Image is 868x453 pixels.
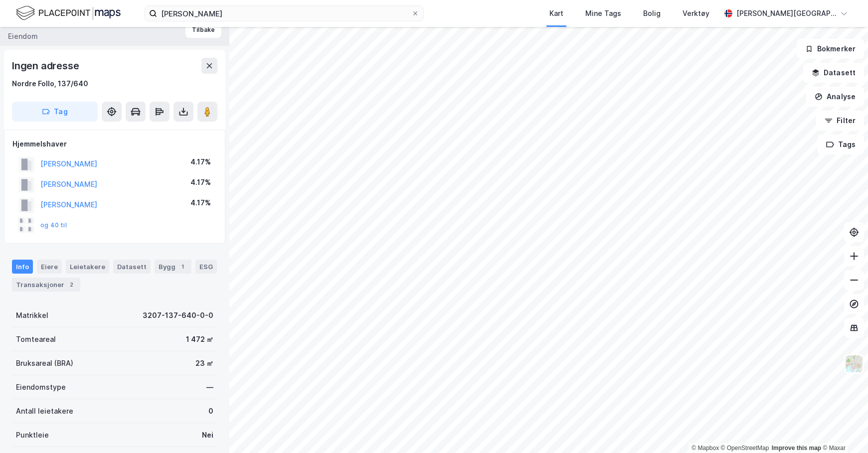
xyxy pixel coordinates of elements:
div: Ingen adresse [12,58,81,74]
div: 23 ㎡ [195,357,213,369]
div: 3207-137-640-0-0 [143,309,213,321]
div: 4.17% [190,176,211,188]
div: Kontrollprogram for chat [818,405,868,453]
div: Info [12,260,33,274]
div: [PERSON_NAME][GEOGRAPHIC_DATA] [736,7,836,19]
div: Matrikkel [16,309,48,321]
div: Kart [549,7,563,19]
img: Z [845,354,864,373]
button: Bokmerker [797,39,864,59]
div: Antall leietakere [16,405,73,417]
div: Mine Tags [585,7,621,19]
input: Søk på adresse, matrikkel, gårdeiere, leietakere eller personer [157,6,411,21]
div: 4.17% [190,156,211,168]
a: OpenStreetMap [721,445,769,452]
div: Nei [202,429,213,441]
div: 1 472 ㎡ [186,333,213,345]
div: Bolig [643,7,661,19]
a: Improve this map [772,445,821,452]
div: Punktleie [16,429,49,441]
div: 4.17% [190,197,211,209]
div: ESG [195,260,217,274]
div: Nordre Follo, 137/640 [12,78,88,90]
div: 2 [66,280,76,290]
button: Analyse [806,87,864,107]
div: Eiere [37,260,62,274]
div: Hjemmelshaver [12,138,217,150]
button: Datasett [803,63,864,83]
button: Tilbake [185,22,221,38]
div: Bruksareal (BRA) [16,357,73,369]
div: Verktøy [683,7,709,19]
div: Eiendom [8,30,38,42]
iframe: Chat Widget [818,405,868,453]
div: 0 [208,405,213,417]
button: Tags [818,135,864,154]
button: Filter [816,111,864,131]
div: Leietakere [66,260,109,274]
div: Bygg [155,260,191,274]
div: Datasett [113,260,151,274]
a: Mapbox [692,445,719,452]
div: Transaksjoner [12,278,80,292]
div: 1 [177,262,187,272]
div: Tomteareal [16,333,56,345]
img: logo.f888ab2527a4732fd821a326f86c7f29.svg [16,4,121,22]
div: — [206,381,213,393]
button: Tag [12,102,98,122]
div: Eiendomstype [16,381,66,393]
